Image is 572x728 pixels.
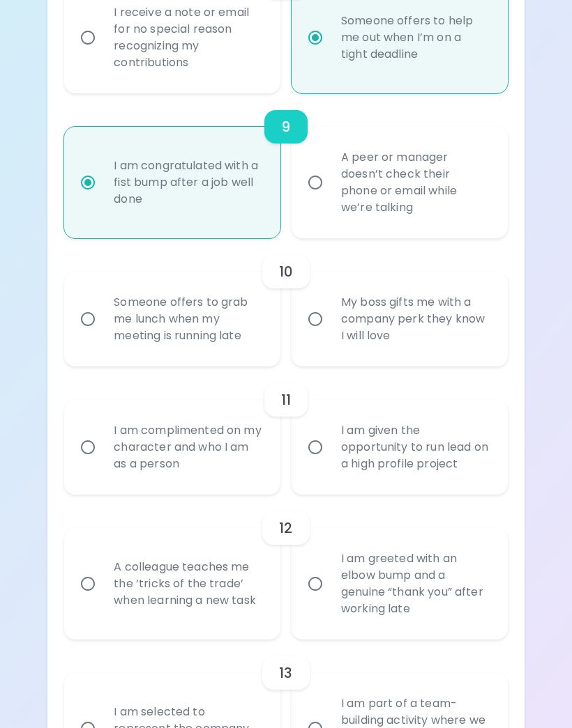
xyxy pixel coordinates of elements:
div: A colleague teaches me the ‘tricks of the trade’ when learning a new task [103,542,273,626]
h6: 10 [279,261,293,283]
h6: 12 [279,517,292,539]
div: choice-group-check [64,238,507,366]
div: My boss gifts me with a company perk they know I will love [330,277,500,361]
div: choice-group-check [64,495,507,640]
div: choice-group-check [64,93,507,238]
div: choice-group-check [64,366,507,495]
div: I am given the opportunity to run lead on a high profile project [330,405,500,489]
div: I am greeted with an elbow bump and a genuine “thank you” after working late [330,534,500,634]
div: I am congratulated with a fist bump after a job well done [103,141,273,224]
h6: 11 [281,389,291,411]
div: A peer or manager doesn’t check their phone or email while we’re talking [330,132,500,233]
h6: 9 [281,116,290,138]
div: I am complimented on my character and who I am as a person [103,405,273,489]
h6: 13 [279,662,292,684]
div: Someone offers to grab me lunch when my meeting is running late [103,277,273,361]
